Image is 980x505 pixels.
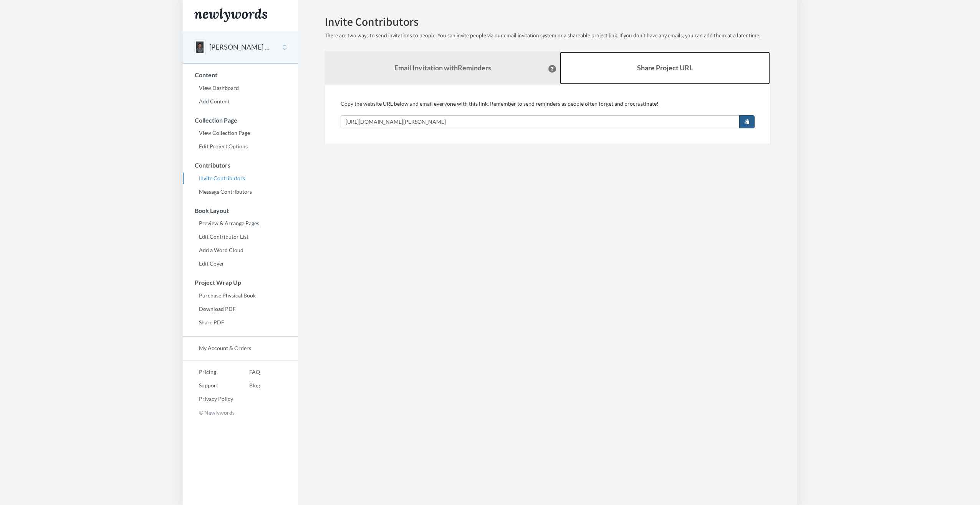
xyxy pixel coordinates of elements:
[183,231,298,243] a: Edit Contributor List
[233,366,260,378] a: FAQ
[233,380,260,391] a: Blog
[341,100,755,128] div: Copy the website URL below and email everyone with this link. Remember to send reminders as peopl...
[183,162,298,169] h3: Contributors
[183,244,298,256] a: Add a Word Cloud
[183,317,298,328] a: Share PDF
[183,366,233,378] a: Pricing
[15,5,43,12] span: Support
[183,279,298,286] h3: Project Wrap Up
[325,15,770,28] h2: Invite Contributors
[183,380,233,391] a: Support
[183,186,298,198] a: Message Contributors
[183,407,298,419] p: © Newlywords
[183,258,298,269] a: Edit Cover
[183,96,298,107] a: Add Content
[637,63,693,72] b: Share Project URL
[183,393,233,405] a: Privacy Policy
[394,63,491,72] strong: Email Invitation with Reminders
[183,290,298,301] a: Purchase Physical Book
[183,173,298,184] a: Invite Contributors
[183,303,298,315] a: Download PDF
[183,82,298,94] a: View Dashboard
[183,71,298,78] h3: Content
[325,32,770,40] p: There are two ways to send invitations to people. You can invite people via our email invitation ...
[194,8,267,22] img: Newlywords logo
[183,207,298,214] h3: Book Layout
[183,117,298,124] h3: Collection Page
[183,218,298,229] a: Preview & Arrange Pages
[183,141,298,152] a: Edit Project Options
[209,42,271,52] button: [PERSON_NAME] Retirement Memory Book
[183,342,298,354] a: My Account & Orders
[183,127,298,139] a: View Collection Page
